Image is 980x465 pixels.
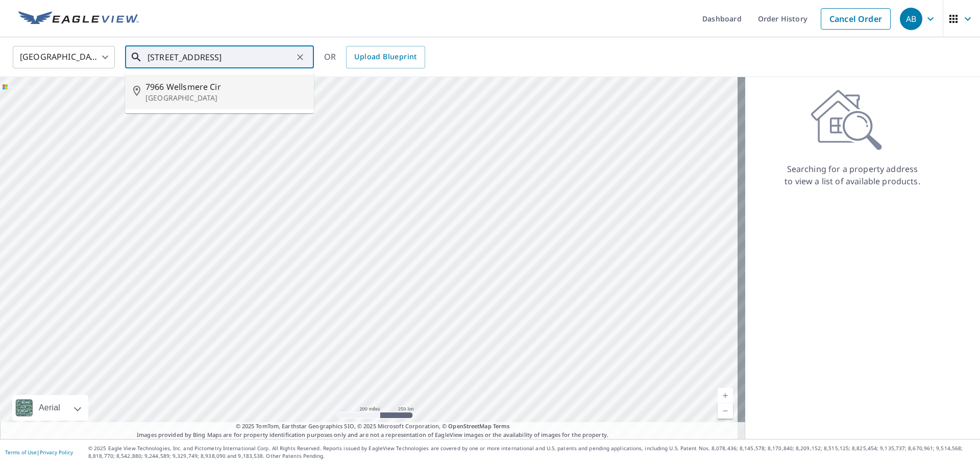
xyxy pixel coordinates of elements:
[5,449,73,455] p: |
[493,422,510,430] a: Terms
[448,422,491,430] a: OpenStreetMap
[148,43,293,71] input: Search by address or latitude-longitude
[346,46,425,68] a: Upload Blueprint
[821,8,891,30] a: Cancel Order
[293,50,307,64] button: Clear
[718,403,733,419] a: Current Level 5, Zoom Out
[18,11,139,27] img: EV Logo
[5,449,37,456] a: Terms of Use
[354,51,416,63] span: Upload Blueprint
[40,449,73,456] a: Privacy Policy
[718,388,733,403] a: Current Level 5, Zoom In
[13,43,115,71] div: [GEOGRAPHIC_DATA]
[236,422,510,431] span: © 2025 TomTom, Earthstar Geographics SIO, © 2025 Microsoft Corporation, ©
[36,395,63,421] div: Aerial
[900,8,922,30] div: AB
[145,81,306,93] span: 7966 Wellsmere Cir
[12,395,88,421] div: Aerial
[324,46,425,68] div: OR
[88,445,975,460] p: © 2025 Eagle View Technologies, Inc. and Pictometry International Corp. All Rights Reserved. Repo...
[784,163,921,187] p: Searching for a property address to view a list of available products.
[145,93,306,103] p: [GEOGRAPHIC_DATA]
